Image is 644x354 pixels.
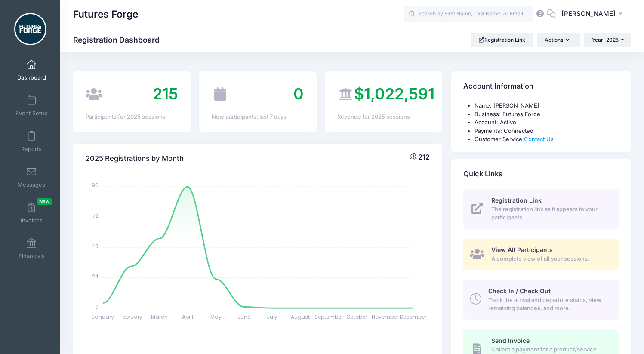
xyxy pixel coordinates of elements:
[561,9,616,18] span: [PERSON_NAME]
[314,313,343,320] tspan: September
[592,37,619,43] span: Year: 2025
[475,135,619,144] li: Customer Service:
[86,113,178,121] div: Participants for 2025 sessions
[372,313,399,320] tspan: November
[11,91,52,121] a: Event Setup
[153,84,178,103] span: 215
[73,35,167,44] h1: Registration Dashboard
[237,313,250,320] tspan: June
[346,313,367,320] tspan: October
[488,296,609,313] span: Track the arrival and departure status, view remaining balances, and more.
[491,337,530,344] span: Send Invoice
[475,102,619,110] li: Name: [PERSON_NAME]
[93,212,99,219] tspan: 72
[14,13,46,45] img: Futures Forge
[182,313,193,320] tspan: April
[524,135,554,142] a: Contact Us
[488,287,551,295] span: Check In / Check Out
[354,84,434,103] span: $1,022,591
[291,313,310,320] tspan: August
[463,280,619,319] a: Check In / Check Out Track the arrival and departure status, view remaining balances, and more.
[475,118,619,127] li: Account: Active
[120,313,143,320] tspan: February
[212,113,304,121] div: New participants: last 7 days
[210,313,222,320] tspan: May
[17,74,46,81] span: Dashboard
[11,55,52,85] a: Dashboard
[92,242,99,249] tspan: 48
[15,110,48,117] span: Event Setup
[151,313,168,320] tspan: March
[471,33,533,47] a: Registration Link
[475,127,619,135] li: Payments: Connected
[92,313,114,320] tspan: January
[18,181,45,188] span: Messages
[267,313,277,320] tspan: July
[293,84,304,103] span: 0
[92,273,99,280] tspan: 24
[491,246,553,253] span: View All Participants
[556,4,631,24] button: [PERSON_NAME]
[400,313,427,320] tspan: December
[463,239,619,270] a: View All Participants A complete view of all your sessions.
[18,252,45,260] span: Financials
[92,182,99,189] tspan: 96
[584,33,631,47] button: Year: 2025
[491,255,609,263] span: A complete view of all your sessions.
[463,162,502,186] h4: Quick Links
[418,153,430,161] span: 212
[404,6,533,23] input: Search by First Name, Last Name, or Email...
[11,234,52,264] a: Financials
[11,198,52,228] a: InvoicesNew
[537,33,580,47] button: Actions
[11,126,52,157] a: Reports
[491,197,542,204] span: Registration Link
[475,110,619,119] li: Business: Futures Forge
[21,145,42,153] span: Reports
[463,189,619,229] a: Registration Link The registration link as it appears to your participants.
[86,146,184,171] h4: 2025 Registrations by Month
[73,4,138,24] h1: Futures Forge
[11,162,52,192] a: Messages
[96,303,99,310] tspan: 0
[491,205,609,222] span: The registration link as it appears to your participants.
[37,198,52,205] span: New
[337,113,430,121] div: Revenue for 2025 sessions
[21,217,43,224] span: Invoices
[463,74,533,99] h4: Account Information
